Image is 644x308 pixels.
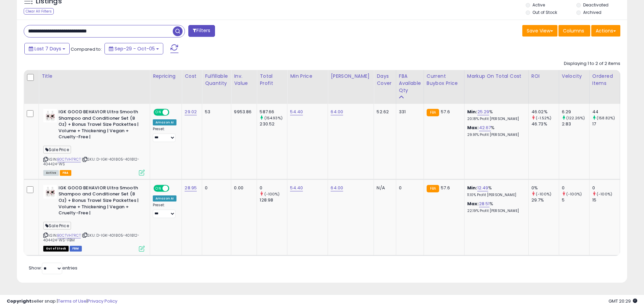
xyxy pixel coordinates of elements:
p: 29.91% Profit [PERSON_NAME] [467,133,523,137]
div: 9953.86 [234,109,252,115]
label: Out of Stock [532,9,557,15]
p: 11.10% Profit [PERSON_NAME] [467,193,523,197]
a: B0CTVH7RCT [57,157,81,162]
span: OFF [168,185,179,191]
p: 20.18% Profit [PERSON_NAME] [467,117,523,121]
div: Days Cover [377,73,393,87]
div: 230.52 [260,121,287,127]
span: OFF [168,110,179,115]
div: Velocity [562,73,587,80]
label: Archived [583,9,601,15]
span: 57.6 [441,109,450,115]
a: 64.00 [331,185,343,191]
div: Amazon AI [153,119,176,125]
div: 17 [592,121,620,127]
div: Displaying 1 to 2 of 2 items [564,61,620,67]
div: 29.7% [531,197,559,203]
div: Markup on Total Cost [467,73,526,80]
div: 128.98 [260,197,287,203]
div: Amazon AI [153,195,176,202]
span: Sale Price [43,146,71,153]
div: 6.29 [562,109,589,115]
div: Title [42,73,147,80]
div: 44 [592,109,620,115]
div: ASIN: [43,185,145,251]
div: FBA Available Qty [399,73,421,94]
div: Fulfillable Quantity [205,73,228,87]
b: Max: [467,124,479,131]
span: Show: entries [29,265,77,271]
a: 64.00 [331,109,343,115]
b: Min: [467,109,477,115]
a: 29.02 [185,109,197,115]
span: FBM [70,246,82,252]
span: All listings currently available for purchase on Amazon [43,170,59,176]
span: FBA [60,170,71,176]
div: % [467,125,523,137]
span: 57.6 [441,185,450,191]
small: (-100%) [597,191,612,197]
div: Preset: [153,127,176,142]
span: 2025-10-13 20:29 GMT [609,298,637,304]
div: Cost [185,73,199,80]
span: | SKU: D-IGK-401805-401812-404424-WS-FBM [43,233,140,243]
div: % [467,201,523,213]
small: (-100%) [264,191,280,197]
img: 41OcXXQiphL._SL40_.jpg [43,185,57,198]
a: 28.95 [185,185,197,191]
span: Columns [563,27,584,34]
div: Preset: [153,203,176,218]
small: FBA [427,109,439,116]
div: 53 [205,109,226,115]
a: 54.40 [290,109,303,115]
span: | SKU: D-IGK-401805-401812-404424-WS [43,157,140,167]
small: (122.26%) [566,115,585,121]
a: Terms of Use [58,298,87,304]
div: 15 [592,197,620,203]
div: % [467,185,523,197]
label: Deactivated [583,2,609,8]
div: 0 [205,185,226,191]
span: ON [154,185,163,191]
span: Compared to: [71,46,102,52]
button: Filters [188,25,215,37]
button: Columns [558,25,590,37]
div: 0 [562,185,589,191]
a: 54.40 [290,185,303,191]
div: 0 [399,185,419,191]
div: seller snap | | [7,298,117,305]
div: 5 [562,197,589,203]
div: [PERSON_NAME] [331,73,371,80]
b: IGK GOOD BEHAVIOR Ultra Smooth Shampoo and Conditioner Set (8 Oz) + Bonus Travel Size Packettes |... [58,109,141,142]
b: Max: [467,200,479,207]
button: Last 7 Days [24,43,70,54]
small: FBA [427,185,439,192]
a: 25.29 [477,109,490,115]
span: ON [154,110,163,115]
div: Total Profit [260,73,284,87]
b: Min: [467,185,477,191]
div: 46.73% [531,121,559,127]
a: 42.67 [479,124,491,131]
div: Repricing [153,73,179,80]
small: (154.93%) [264,115,283,121]
small: (-100%) [536,191,551,197]
div: 0 [592,185,620,191]
div: ROI [531,73,556,80]
th: The percentage added to the cost of goods (COGS) that forms the calculator for Min & Max prices. [464,70,528,104]
div: 46.02% [531,109,559,115]
a: Privacy Policy [88,298,117,304]
span: Last 7 Days [34,45,61,52]
strong: Copyright [7,298,31,304]
div: Min Price [290,73,325,80]
div: 331 [399,109,419,115]
div: Current Buybox Price [427,73,461,87]
span: All listings that are currently out of stock and unavailable for purchase on Amazon [43,246,69,252]
div: 0 [260,185,287,191]
label: Active [532,2,545,8]
button: Save View [522,25,557,37]
div: Ordered Items [592,73,617,87]
button: Actions [591,25,620,37]
a: B0CTVH7RCT [57,233,81,238]
div: Inv. value [234,73,254,87]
